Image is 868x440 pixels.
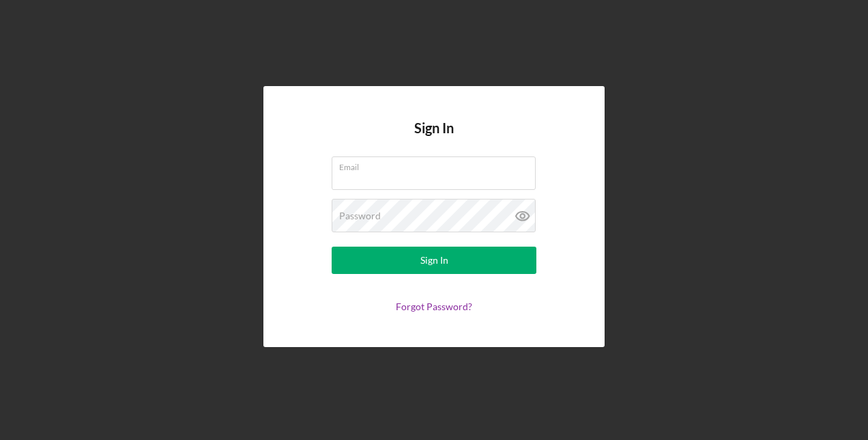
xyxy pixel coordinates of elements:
label: Password [339,210,381,221]
h4: Sign In [414,120,454,156]
div: Sign In [420,247,448,274]
label: Email [339,157,536,172]
button: Sign In [332,247,536,274]
a: Forgot Password? [396,301,472,312]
